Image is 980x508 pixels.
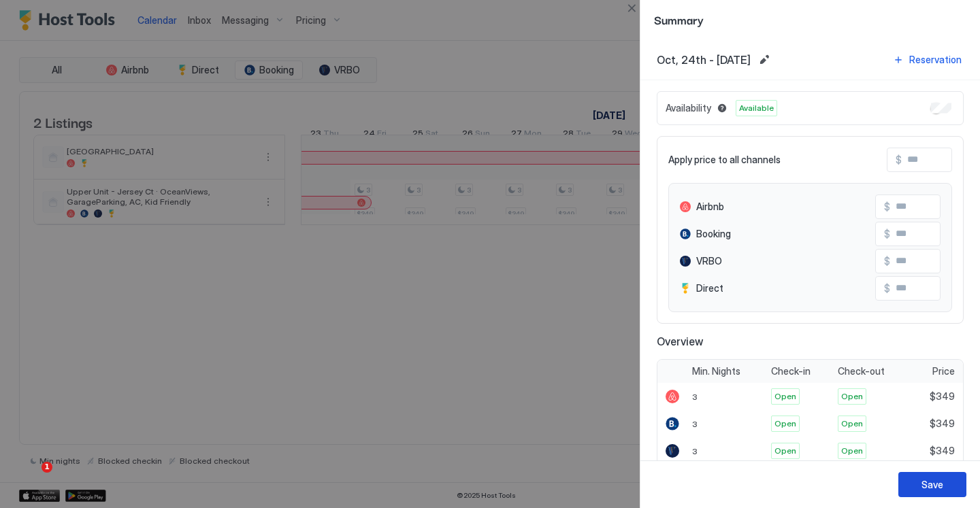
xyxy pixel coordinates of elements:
[896,154,902,166] span: $
[692,392,698,402] span: 3
[756,52,772,68] button: Edit date range
[930,390,955,403] span: $349
[42,462,52,473] span: 1
[841,418,863,430] span: Open
[696,255,722,267] span: VRBO
[692,419,698,429] span: 3
[696,228,731,240] span: Booking
[657,53,751,67] span: Oct, 24th - [DATE]
[696,201,724,213] span: Airbnb
[891,50,964,69] button: Reservation
[921,477,943,492] div: Save
[654,11,966,28] span: Summary
[884,282,890,294] span: $
[898,472,966,497] button: Save
[714,100,730,116] button: Blocked dates override all pricing rules and remain unavailable until manually unblocked
[666,102,711,114] span: Availability
[692,365,740,377] span: Min. Nights
[930,418,955,430] span: $349
[692,446,698,456] span: 3
[930,445,955,457] span: $349
[884,228,890,240] span: $
[14,462,46,494] iframe: Intercom live chat
[884,255,890,267] span: $
[774,418,796,430] span: Open
[774,390,796,403] span: Open
[909,52,962,67] div: Reservation
[774,445,796,457] span: Open
[696,282,723,294] span: Direct
[841,390,863,403] span: Open
[838,365,885,377] span: Check-out
[657,335,964,348] span: Overview
[932,365,955,377] span: Price
[668,154,781,166] span: Apply price to all channels
[841,445,863,457] span: Open
[771,365,811,377] span: Check-in
[884,201,890,213] span: $
[739,102,774,114] span: Available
